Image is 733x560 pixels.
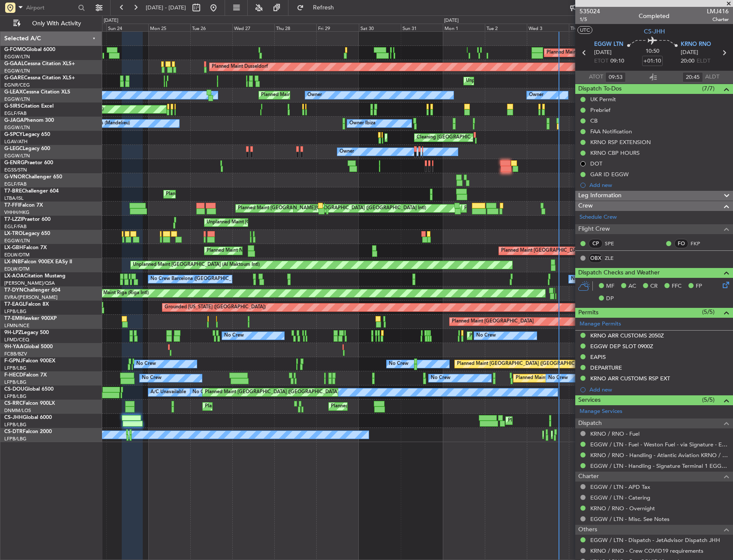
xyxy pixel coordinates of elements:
div: UK Permit [590,96,616,103]
span: FFC [672,282,682,291]
a: LFPB/LBG [4,422,27,428]
div: CP [589,239,603,248]
span: LMJ416 [707,7,729,16]
a: LX-INBFalcon 900EX EASy II [4,259,72,265]
div: Planned Maint [GEOGRAPHIC_DATA] ([GEOGRAPHIC_DATA]) [457,358,592,370]
a: Manage Services [580,407,622,416]
a: CS-RRCFalcon 900LX [4,401,55,406]
div: Sun 31 [401,24,443,31]
a: G-SPCYLegacy 650 [4,132,50,137]
span: 09:10 [610,57,624,66]
span: MF [606,282,614,291]
div: Planned Maint [GEOGRAPHIC_DATA] ([GEOGRAPHIC_DATA]) [508,414,643,427]
a: EGGW/LTN [4,96,30,102]
a: EGGW / LTN - APD Tax [590,483,650,491]
a: G-ENRGPraetor 600 [4,160,53,166]
a: CS-DOUGlobal 6500 [4,387,54,392]
a: EGGW/LTN [4,124,30,131]
div: KRNO ARR CUSTOMS 2050Z [590,332,664,339]
a: EGGW / LTN - Catering [590,494,650,501]
div: Owner [529,89,544,102]
div: Sat 30 [359,24,401,31]
a: LFPB/LBG [4,393,27,400]
span: Crew [578,201,593,211]
a: LFMD/CEQ [4,337,29,343]
a: FKP [691,240,710,247]
span: ELDT [697,57,710,66]
div: Tue 26 [190,24,232,31]
a: VHHH/HKG [4,209,30,216]
a: T7-LZZIPraetor 600 [4,217,51,222]
span: LX-AOA [4,274,24,279]
span: Permits [578,308,598,318]
a: EGGW/LTN [4,54,30,60]
div: Planned Maint [GEOGRAPHIC_DATA] ([GEOGRAPHIC_DATA]) [261,89,396,102]
div: FAA Notification [590,128,632,135]
div: AOG Maint Riga (Riga Intl) [91,287,149,300]
span: T7-EAGL [4,302,25,307]
button: Only With Activity [9,17,93,30]
div: Sun 24 [106,24,148,31]
div: Owner Ibiza [349,117,376,130]
a: EGLF/FAB [4,181,27,187]
span: ETOT [594,57,608,66]
span: 20:00 [681,57,694,66]
a: 9H-YAAGlobal 5000 [4,344,53,349]
div: KRNO RSP EXTENSION [590,138,651,146]
a: F-HECDFalcon 7X [4,373,47,378]
div: Fri 29 [316,24,358,31]
span: T7-LZZI [4,217,22,222]
span: G-JAGA [4,118,24,123]
div: Planned Maint Athens ([PERSON_NAME] Intl) [387,131,486,144]
span: T7-BRE [4,189,22,194]
span: Only With Activity [22,21,90,27]
div: Tue 2 [485,24,527,31]
div: Wed 3 [527,24,569,31]
div: No Crew [431,372,451,385]
a: T7-FFIFalcon 7X [4,203,43,208]
div: KRNO ARR CUSTOMS RSP EXT [590,375,670,382]
a: [PERSON_NAME]/QSA [4,280,55,286]
a: FCBB/BZV [4,351,27,357]
span: F-HECD [4,373,23,378]
div: No Crew [GEOGRAPHIC_DATA] (Dublin Intl) [571,273,667,286]
a: LGAV/ATH [4,138,27,145]
span: G-SIRS [4,104,21,109]
div: Unplanned Maint [GEOGRAPHIC_DATA] ([GEOGRAPHIC_DATA]) [207,216,348,229]
div: Mon 1 [443,24,485,31]
span: (5/5) [702,307,715,316]
a: EGSS/STN [4,167,27,173]
a: EGGW / LTN - Fuel - Weston Fuel - via Signature - EGGW/LTN [590,441,729,448]
a: SPE [605,240,624,247]
div: Planned Maint [GEOGRAPHIC_DATA] ([GEOGRAPHIC_DATA]) [547,46,682,59]
a: EGLF/FAB [4,223,27,230]
span: CS-JHH [4,415,23,420]
div: No Crew [389,358,409,370]
div: Completed [639,12,670,21]
div: Unplanned Maint [GEOGRAPHIC_DATA] (Al Maktoum Intl) [133,259,260,271]
span: G-LEAX [4,90,23,95]
div: Planned Maint Warsaw ([GEOGRAPHIC_DATA]) [166,188,269,201]
span: G-GARE [4,75,24,81]
div: Planned Maint [GEOGRAPHIC_DATA] ([GEOGRAPHIC_DATA]) [205,400,340,413]
a: EDLW/DTM [4,252,30,258]
div: No Crew [476,329,496,342]
a: CS-JHHGlobal 6000 [4,415,52,420]
div: GAR ID EGGW [590,171,629,178]
span: Flight Crew [578,224,610,234]
a: ZLE [605,254,624,262]
div: OBX [589,253,603,263]
a: EGGW/LTN [4,153,30,159]
a: LFMN/NCE [4,322,30,329]
span: 535024 [580,7,600,16]
a: G-SIRSCitation Excel [4,104,54,109]
div: DOT [590,160,602,167]
a: KRNO / RNO - Fuel [590,430,640,437]
a: G-FOMOGlobal 6000 [4,47,55,52]
div: Unplanned Maint [PERSON_NAME] [466,75,544,87]
a: G-LEGCLegacy 600 [4,146,50,151]
span: 9H-LPZ [4,330,21,335]
div: No Crew [142,372,162,385]
span: CS-DTR [4,429,23,434]
a: EGNR/CEG [4,82,30,88]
